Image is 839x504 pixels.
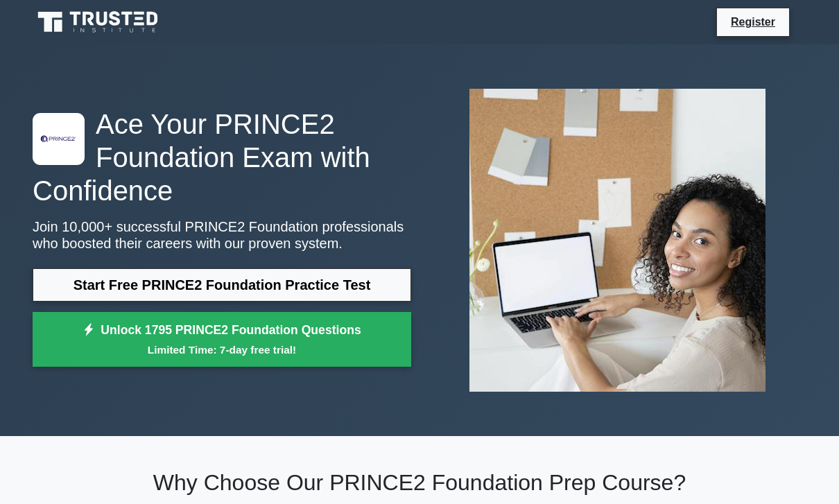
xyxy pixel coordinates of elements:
[33,107,411,207] h1: Ace Your PRINCE2 Foundation Exam with Confidence
[50,342,394,358] small: Limited Time: 7-day free trial!
[33,312,411,367] a: Unlock 1795 PRINCE2 Foundation QuestionsLimited Time: 7-day free trial!
[33,218,411,252] p: Join 10,000+ successful PRINCE2 Foundation professionals who boosted their careers with our prove...
[723,13,784,31] a: Register
[33,469,806,496] h2: Why Choose Our PRINCE2 Foundation Prep Course?
[33,268,411,302] a: Start Free PRINCE2 Foundation Practice Test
